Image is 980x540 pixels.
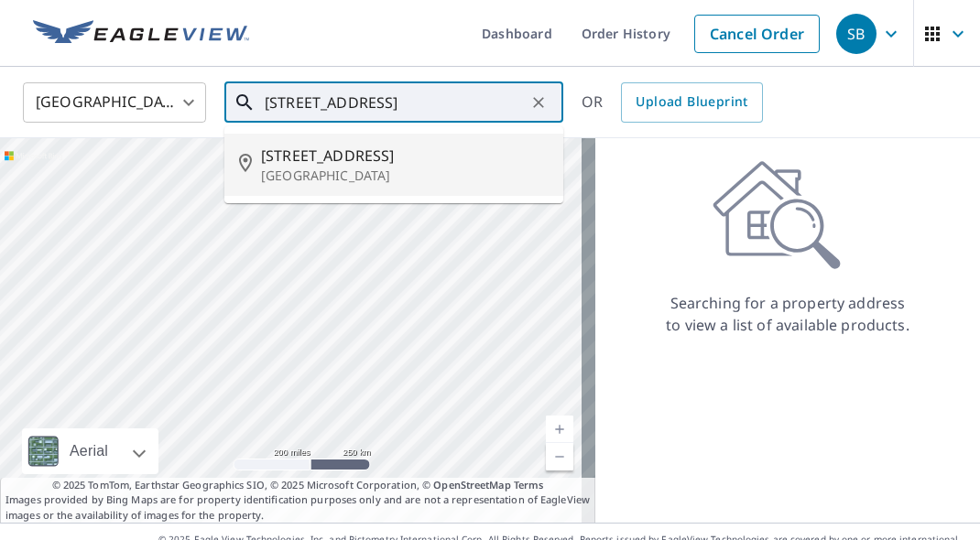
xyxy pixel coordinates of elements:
span: © 2025 TomTom, Earthstar Geographics SIO, © 2025 Microsoft Corporation, © [52,478,544,493]
div: Aerial [64,428,114,474]
input: Search by address or latitude-longitude [265,77,526,128]
a: Terms [514,478,544,491]
a: Current Level 5, Zoom Out [546,443,573,470]
p: Searching for a property address to view a list of available products. [665,292,910,336]
button: Clear [526,90,551,115]
p: [GEOGRAPHIC_DATA] [261,167,549,185]
a: Current Level 5, Zoom In [546,416,573,443]
div: SB [836,14,877,54]
div: [GEOGRAPHIC_DATA] [23,77,206,128]
a: OpenStreetMap [433,478,510,491]
a: Upload Blueprint [621,82,762,123]
span: [STREET_ADDRESS] [261,145,549,167]
span: Upload Blueprint [636,91,747,113]
a: Cancel Order [694,15,820,53]
div: Aerial [22,428,158,474]
div: OR [582,82,763,123]
img: EV Logo [33,20,249,48]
